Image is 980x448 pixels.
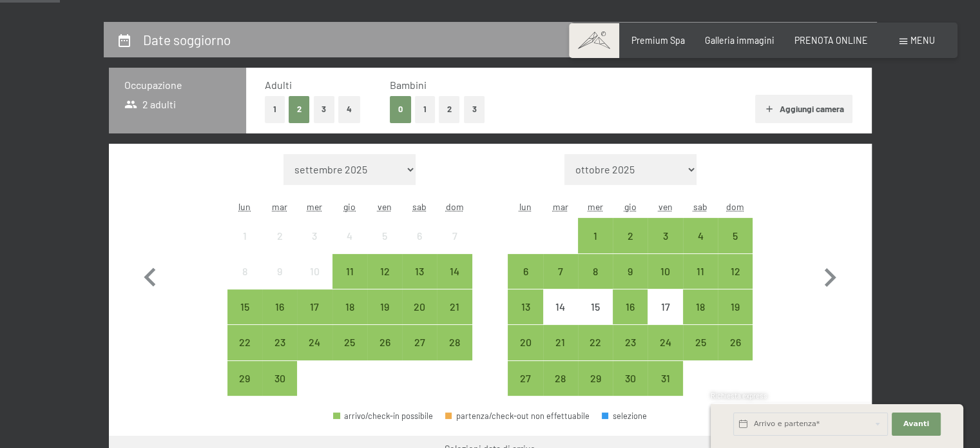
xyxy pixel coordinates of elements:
div: 11 [334,266,366,298]
span: Avanti [903,419,929,429]
div: Mon Sep 22 2025 [227,325,262,360]
span: Bambini [390,79,427,91]
div: Sun Oct 05 2025 [718,218,753,253]
div: Sun Sep 28 2025 [437,325,472,360]
div: 25 [684,337,716,369]
div: arrivo/check-in possibile [648,218,682,253]
abbr: giovedì [343,201,356,212]
div: Sat Sep 06 2025 [402,218,437,253]
div: arrivo/check-in non effettuabile [262,218,297,253]
abbr: venerdì [378,201,392,212]
div: arrivo/check-in possibile [578,254,613,289]
div: arrivo/check-in possibile [718,325,753,360]
div: arrivo/check-in possibile [508,325,543,360]
div: 29 [579,373,611,405]
div: arrivo/check-in non effettuabile [297,254,332,289]
div: 6 [509,266,541,298]
div: Mon Sep 08 2025 [227,254,262,289]
div: Wed Sep 03 2025 [297,218,332,253]
abbr: martedì [553,201,568,212]
abbr: martedì [272,201,287,212]
abbr: domenica [446,201,464,212]
div: arrivo/check-in non effettuabile [402,218,437,253]
button: 0 [390,96,411,122]
div: 5 [719,231,751,263]
a: Galleria immagini [705,35,774,46]
div: arrivo/check-in non effettuabile [367,218,402,253]
abbr: mercoledì [588,201,603,212]
div: 7 [544,266,577,298]
span: Richiesta express [711,391,767,400]
button: 1 [265,96,285,122]
div: arrivo/check-in possibile [718,218,753,253]
abbr: venerdì [658,201,673,212]
div: 30 [614,373,646,405]
div: Tue Oct 28 2025 [543,361,578,396]
div: 14 [544,302,577,334]
div: Wed Sep 17 2025 [297,289,332,324]
div: 13 [403,266,436,298]
div: arrivo/check-in possibile [683,218,718,253]
div: 15 [579,302,611,334]
div: Thu Oct 23 2025 [613,325,648,360]
div: 2 [614,231,646,263]
div: Tue Sep 09 2025 [262,254,297,289]
div: 29 [229,373,261,405]
div: Tue Oct 07 2025 [543,254,578,289]
div: 9 [264,266,296,298]
span: Menu [910,35,935,46]
div: 17 [649,302,681,334]
div: 16 [614,302,646,334]
button: 4 [338,96,360,122]
div: 15 [229,302,261,334]
div: Thu Oct 09 2025 [613,254,648,289]
div: 8 [229,266,261,298]
div: 12 [369,266,401,298]
div: Wed Oct 08 2025 [578,254,613,289]
div: arrivo/check-in possibile [683,325,718,360]
span: Premium Spa [631,35,685,46]
div: Sat Oct 18 2025 [683,289,718,324]
abbr: sabato [412,201,427,212]
div: arrivo/check-in non effettuabile [332,218,367,253]
div: 19 [719,302,751,334]
div: 11 [684,266,716,298]
div: 30 [264,373,296,405]
div: 10 [649,266,681,298]
div: 19 [369,302,401,334]
div: arrivo/check-in possibile [402,325,437,360]
abbr: lunedì [519,201,532,212]
button: 2 [439,96,460,122]
div: arrivo/check-in possibile [508,254,543,289]
div: Fri Oct 31 2025 [648,361,682,396]
div: Fri Sep 05 2025 [367,218,402,253]
span: 2 adulti [124,97,177,112]
div: Mon Oct 20 2025 [508,325,543,360]
div: Tue Sep 16 2025 [262,289,297,324]
div: 22 [579,337,611,369]
div: arrivo/check-in possibile [578,218,613,253]
div: arrivo/check-in possibile [437,289,472,324]
div: Fri Sep 12 2025 [367,254,402,289]
div: arrivo/check-in possibile [613,361,648,396]
div: Wed Oct 15 2025 [578,289,613,324]
div: 22 [229,337,261,369]
div: arrivo/check-in possibile [227,325,262,360]
div: partenza/check-out non effettuabile [445,412,590,420]
div: arrivo/check-in possibile [332,289,367,324]
div: Thu Oct 16 2025 [613,289,648,324]
div: 1 [229,231,261,263]
div: arrivo/check-in possibile [543,325,578,360]
div: arrivo/check-in possibile [543,254,578,289]
div: 24 [649,337,681,369]
div: 23 [614,337,646,369]
div: Mon Sep 15 2025 [227,289,262,324]
div: 21 [438,302,470,334]
div: Thu Sep 04 2025 [332,218,367,253]
div: arrivo/check-in non effettuabile [227,254,262,289]
abbr: sabato [693,201,707,212]
div: arrivo/check-in possibile [508,361,543,396]
div: 26 [369,337,401,369]
div: Fri Oct 03 2025 [648,218,682,253]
